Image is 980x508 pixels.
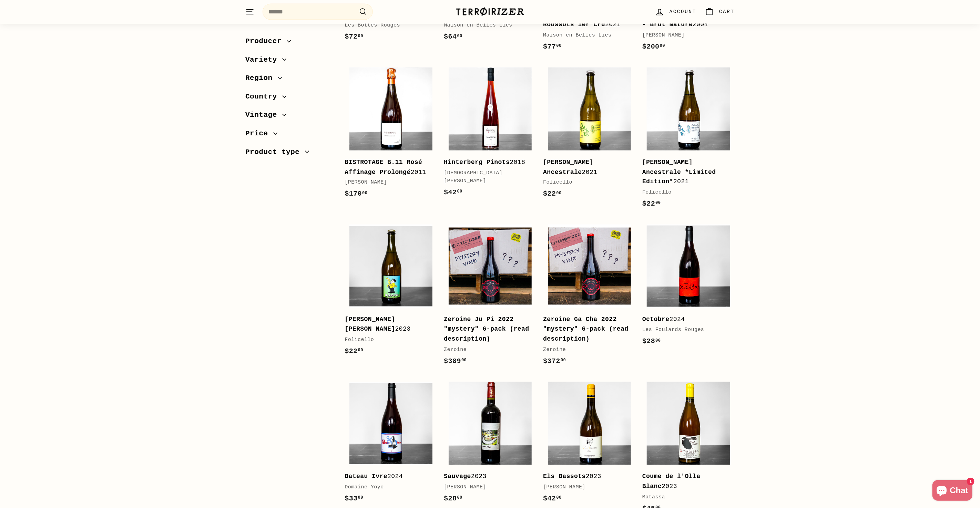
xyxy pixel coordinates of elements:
[642,472,728,492] div: 2023
[642,316,670,323] b: Octobre
[345,220,437,364] a: [PERSON_NAME] [PERSON_NAME]2023Folicello
[642,338,661,345] span: $28
[642,220,735,354] a: Octobre2024Les Foulards Rouges
[245,52,334,71] button: Variety
[543,472,629,482] div: 2023
[245,128,273,139] span: Price
[543,179,629,187] div: Folicello
[444,21,529,30] div: Maison en Belles Lies
[543,484,629,492] div: [PERSON_NAME]
[543,220,635,374] a: Zeroine Ga Cha 2022 "mystery" 6-pack (read description) Zeroine
[543,159,593,176] b: [PERSON_NAME] Ancestrale
[245,71,334,89] button: Region
[543,316,629,343] b: Zeroine Ga Cha 2022 "mystery" 6-pack (read description)
[444,472,529,482] div: 2023
[543,31,629,40] div: Maison en Belles Lies
[655,339,661,343] sup: 00
[345,315,430,335] div: 2023
[444,169,529,186] div: [DEMOGRAPHIC_DATA][PERSON_NAME]
[345,21,430,30] div: Les Bottes Rouges
[345,472,430,482] div: 2024
[660,43,665,48] sup: 00
[457,496,462,500] sup: 00
[245,146,305,158] span: Product type
[245,109,282,121] span: Vintage
[561,358,566,363] sup: 00
[642,200,661,208] span: $22
[642,494,728,502] div: Matassa
[444,159,510,166] b: Hinterberg Pinots
[444,473,471,480] b: Sauvage
[642,157,728,187] div: 2021
[543,63,635,207] a: [PERSON_NAME] Ancestrale2021Folicello
[245,72,278,84] span: Region
[543,43,562,51] span: $77
[345,159,422,176] b: BISTROTAGE B.11 Rosé Affinage Prolongé
[701,2,739,22] a: Cart
[642,159,716,186] b: [PERSON_NAME] Ancestrale *Limited Edition*
[642,326,728,334] div: Les Foulards Rouges
[642,315,728,325] div: 2024
[557,191,562,196] sup: 00
[358,496,363,500] sup: 00
[345,190,367,198] span: $170
[444,316,529,343] b: Zeroine Ju Pi 2022 "mystery" 6-pack (read description)
[642,189,728,197] div: Folicello
[543,157,629,177] div: 2021
[642,43,665,51] span: $200
[670,8,696,15] span: Account
[719,8,735,15] span: Cart
[345,157,430,177] div: 2011
[245,35,287,47] span: Producer
[642,31,728,40] div: [PERSON_NAME]
[444,189,462,197] span: $42
[444,157,529,167] div: 2018
[444,346,529,354] div: Zeroine
[444,220,536,374] a: Zeroine Ju Pi 2022 "mystery" 6-pack (read description) Zeroine
[245,54,282,66] span: Variety
[345,495,363,503] span: $33
[655,201,661,206] sup: 00
[642,473,701,490] b: Coume de l'Olla Blanc
[345,33,363,41] span: $72
[642,63,735,217] a: [PERSON_NAME] Ancestrale *Limited Edition*2021Folicello
[245,145,334,163] button: Product type
[457,189,462,194] sup: 00
[245,34,334,52] button: Producer
[358,348,363,353] sup: 00
[543,357,566,365] span: $372
[461,358,467,363] sup: 00
[362,191,367,196] sup: 00
[245,126,334,145] button: Price
[358,34,363,39] sup: 00
[245,89,334,108] button: Country
[444,63,536,205] a: Hinterberg Pinots2018[DEMOGRAPHIC_DATA][PERSON_NAME]
[345,336,430,344] div: Folicello
[543,190,562,198] span: $22
[345,63,437,207] a: BISTROTAGE B.11 Rosé Affinage Prolongé2011[PERSON_NAME]
[457,34,462,39] sup: 00
[245,91,282,103] span: Country
[345,473,387,480] b: Bateau Ivre
[345,348,363,355] span: $22
[345,316,395,333] b: [PERSON_NAME] [PERSON_NAME]
[444,33,462,41] span: $64
[557,496,562,500] sup: 00
[930,480,974,502] inbox-online-store-chat: Shopify online store chat
[557,43,562,48] sup: 00
[345,179,430,187] div: [PERSON_NAME]
[444,484,529,492] div: [PERSON_NAME]
[543,473,586,480] b: Els Bassots
[345,484,430,492] div: Domaine Yoyo
[651,2,701,22] a: Account
[245,107,334,126] button: Vintage
[444,495,462,503] span: $28
[543,346,629,354] div: Zeroine
[444,357,467,365] span: $389
[543,495,562,503] span: $42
